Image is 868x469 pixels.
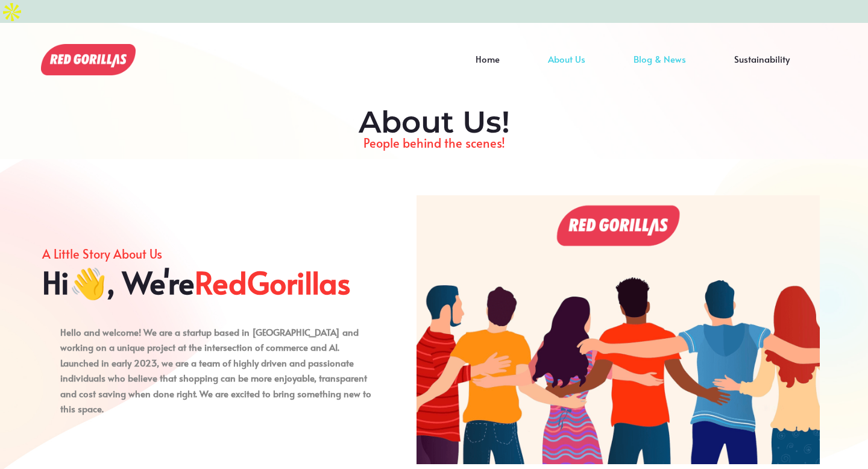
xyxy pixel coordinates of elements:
[48,104,820,140] h2: About Us!
[195,264,351,300] span: RedGorillas
[48,133,820,153] p: People behind the scenes!
[60,326,367,400] strong: Hello and welcome! We are a startup based in [GEOGRAPHIC_DATA] and working on a unique project at...
[524,59,609,77] a: About Us
[42,244,380,264] p: A Little Story About Us
[417,195,820,464] img: About Us!
[451,59,524,77] a: Home
[710,59,814,77] a: Sustainability
[609,59,710,77] a: Blog & News
[41,44,136,75] img: About Us!
[42,264,380,300] h2: Hi👋, We're
[60,387,371,415] strong: . We are excited to bring something new to this space.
